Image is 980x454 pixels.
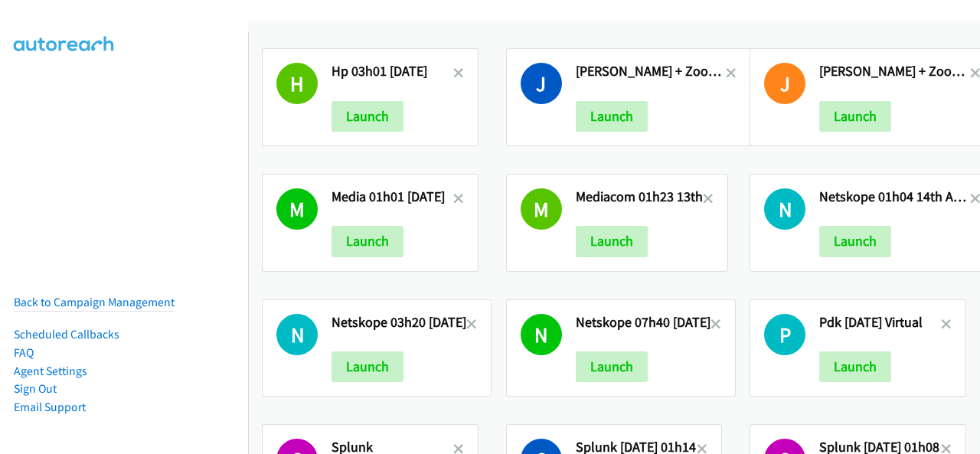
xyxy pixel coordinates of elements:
h2: Media 01h01 [DATE] [332,188,453,206]
h1: P [764,314,805,355]
h1: J [521,63,562,104]
button: Launch [576,226,648,256]
h2: Netskope 07h40 [DATE] [576,314,710,332]
h2: Netskope 03h20 [DATE] [332,314,466,332]
h2: Mediacom 01h23 13th [576,188,703,206]
h2: [PERSON_NAME] + Zoomtopia [DATE] Anz (1)2 [576,63,727,80]
a: Email Support [14,400,86,414]
a: Agent Settings [14,364,87,378]
h1: M [521,188,562,230]
button: Launch [332,351,403,382]
h2: Hp 03h01 [DATE] [332,63,453,80]
h2: [PERSON_NAME] + Zoomtopia [DATE] Anz [DATE] [819,63,970,80]
button: Launch [576,351,648,382]
h1: M [276,188,318,230]
h2: Pdk [DATE] Virtual [819,314,941,332]
button: Launch [819,226,891,256]
button: Launch [332,226,403,256]
button: Launch [576,101,648,132]
button: Launch [819,101,891,132]
h2: Netskope 01h04 14th Augu [819,188,970,206]
a: FAQ [14,345,34,360]
button: Launch [819,351,891,382]
h1: J [764,63,805,104]
button: Launch [332,101,403,132]
a: Scheduled Callbacks [14,327,119,341]
h1: H [276,63,318,104]
h1: N [276,314,318,355]
h1: N [521,314,562,355]
a: Sign Out [14,381,57,396]
a: Back to Campaign Management [14,295,175,309]
h1: N [764,188,805,230]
